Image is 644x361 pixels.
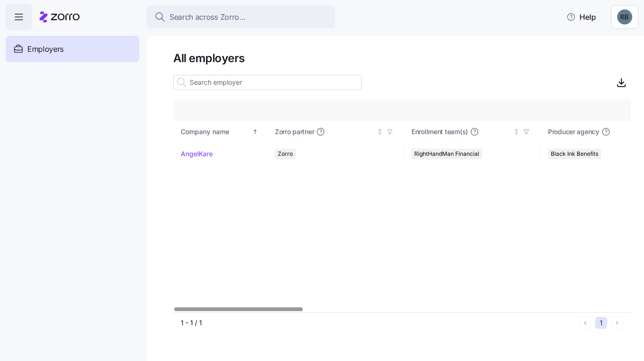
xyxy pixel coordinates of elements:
div: Not sorted [513,128,520,135]
span: Producer agency [548,127,599,136]
span: Search across Zorro... [169,11,246,23]
input: Search employer [173,75,362,90]
img: 8da47c3e8e5487d59c80835d76c1881e [617,9,632,24]
span: Zorro [278,149,293,159]
span: Zorro partner [275,127,314,136]
button: 1 [595,317,607,329]
button: Search across Zorro... [147,6,335,28]
span: Employers [27,43,64,55]
span: RightHandMan Financial [414,149,479,159]
th: Zorro partnerNot sorted [267,121,404,143]
span: Enrollment team(s) [411,127,468,136]
div: Not sorted [377,128,383,135]
button: Help [559,8,604,26]
span: Help [566,11,596,23]
a: AngelKare [181,149,213,159]
div: Company name [181,127,250,137]
div: 1 - 1 / 1 [181,318,575,328]
h1: All employers [173,51,631,65]
a: Employers [6,36,139,62]
button: Previous page [579,317,591,329]
div: Sorted ascending [252,128,258,135]
th: Company nameSorted ascending [173,121,267,143]
th: Enrollment team(s)Not sorted [404,121,540,143]
span: Black Ink Benefits [551,149,598,159]
button: Next page [611,317,623,329]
